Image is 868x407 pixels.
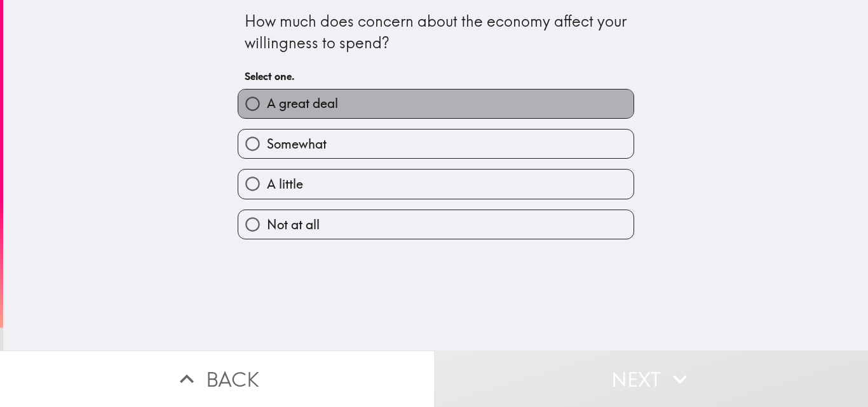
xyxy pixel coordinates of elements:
[267,95,338,112] span: A great deal
[238,210,634,239] button: Not at all
[267,175,303,193] span: A little
[238,130,634,158] button: Somewhat
[434,350,868,407] button: Next
[245,69,627,83] h6: Select one.
[238,90,634,118] button: A great deal
[267,216,320,234] span: Not at all
[245,11,627,53] div: How much does concern about the economy affect your willingness to spend?
[238,170,634,198] button: A little
[267,135,327,153] span: Somewhat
